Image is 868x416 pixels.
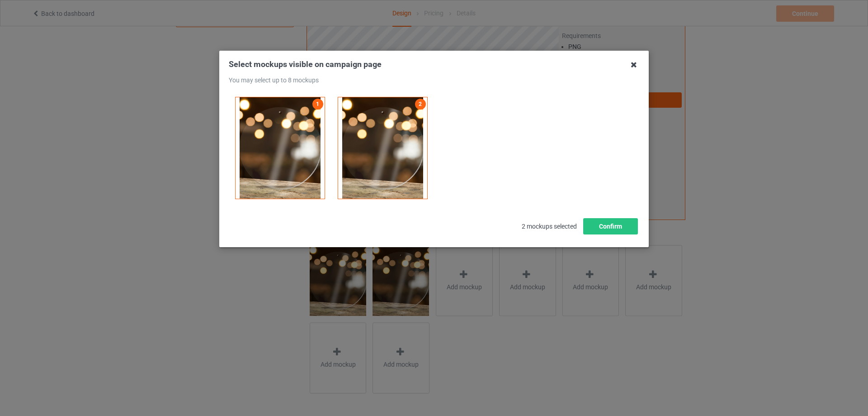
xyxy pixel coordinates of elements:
button: Confirm [583,218,638,234]
span: Select mockups visible on campaign page [229,59,382,69]
a: 2 [415,99,426,110]
span: 2 mockups selected [515,216,583,236]
a: 1 [312,99,323,110]
span: You may select up to 8 mockups [229,77,319,84]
